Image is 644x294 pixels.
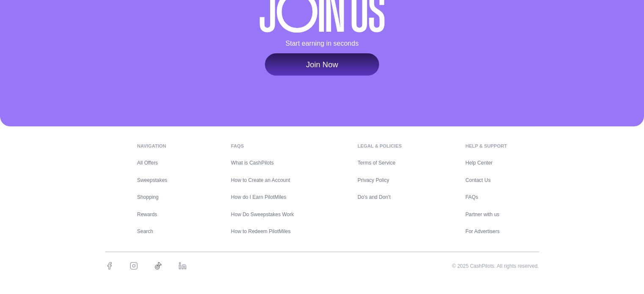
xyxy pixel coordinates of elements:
a: Do's and Don't [357,193,401,201]
a: Contact Us [465,176,507,184]
div: FAQs [231,143,294,150]
a: What is CashPilots [231,159,294,167]
a: How to Create an Account [231,176,294,184]
a: Join Now [265,53,379,75]
div: Legal & Policies [357,143,401,150]
a: Help Center [465,159,507,167]
a: How do I Earn PilotMiles [231,193,294,201]
a: Rewards [137,211,167,218]
a: Terms of Service [357,159,401,167]
a: How to Redeem PilotMiles [231,228,294,235]
a: FAQs [465,193,507,201]
a: Privacy Policy [357,176,401,184]
a: All Offers [137,159,167,167]
a: Sweepstakes [137,176,167,184]
a: Search [137,228,167,235]
img: TikTok [154,262,162,270]
a: How Do Sweepstakes Work [231,211,294,218]
a: For Advertisers [465,228,507,235]
div: navigation [137,143,167,150]
a: Partner with us [465,211,507,218]
div: © 2025 CashPilots. All rights reserved. [452,262,539,270]
div: Help & Support [465,143,507,150]
a: Shopping [137,193,167,201]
